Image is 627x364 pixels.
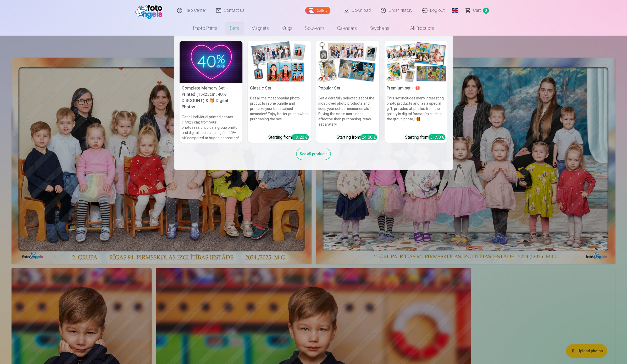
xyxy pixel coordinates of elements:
h6: This set includes many interesting photo products and, as a special gift, provides all photos fro... [385,93,448,132]
img: Popular Set [316,41,379,83]
div: See all products [296,148,331,160]
a: Souvenirs [299,21,331,36]
a: Popular SetPopular SetGet a carefully selected set of the most loved photo products and keep your... [316,41,379,143]
h6: Get a carefully selected set of the most loved photo products and keep your school memories alive... [316,93,379,132]
div: 31,90 € [429,134,446,140]
div: Starting from [268,134,309,141]
img: Complete Memory Set – Printed (15x23cm, 40% DISCOUNT) & 🎁 Digital Photos [180,41,243,83]
h5: Popular Set [316,83,379,93]
a: Magnets [245,21,275,36]
h5: Premium set + 🎁 [385,83,448,93]
img: Classic Set [248,41,311,83]
h5: Complete Memory Set – Printed (15x23cm, 40% DISCOUNT) & 🎁 Digital Photos [180,83,243,112]
a: Calendars [331,21,363,36]
div: 19,20 € [292,134,309,140]
h5: Classic Set [248,83,311,93]
a: See all products [296,151,331,156]
a: Gallery [305,7,330,14]
img: Premium set + 🎁 [385,41,448,83]
div: Starting from [337,134,377,141]
div: 24,00 € [360,134,377,140]
div: Starting from [405,134,446,141]
a: All products [396,21,440,36]
a: Sets [224,21,245,36]
span: Сart [473,7,481,14]
a: Photo prints [187,21,224,36]
a: Classic SetClassic SetGet all the most popular photo products in one bundle and preserve your bes... [248,41,311,143]
h6: Get all the most popular photo products in one bundle and preserve your best school memories! Enj... [248,93,311,132]
span: 0 [483,8,489,14]
h6: Get all individual printed photos (15×23 cm) from your photosession, plus a group photo and digit... [180,112,243,143]
a: Complete Memory Set – Printed (15x23cm, 40% DISCOUNT) & 🎁 Digital PhotosComplete Memory Set – Pri... [180,41,243,143]
a: Keychains [363,21,396,36]
a: Mugs [275,21,299,36]
a: Premium set + 🎁 Premium set + 🎁This set includes many interesting photo products and, as a specia... [385,41,448,143]
img: /fa1 [135,2,165,19]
